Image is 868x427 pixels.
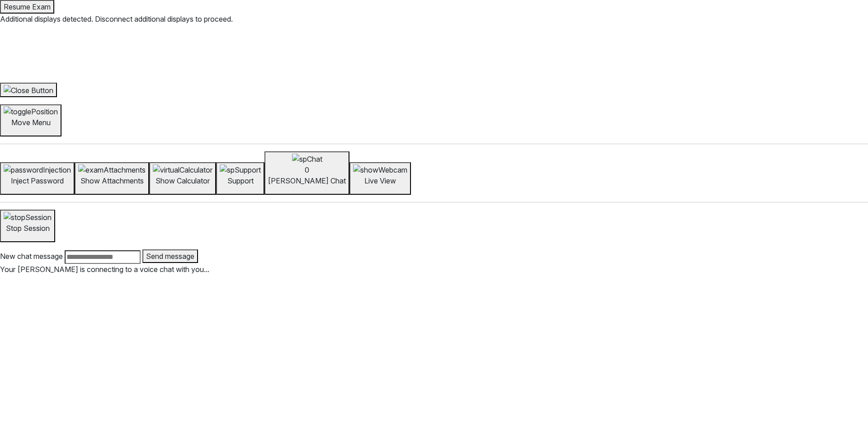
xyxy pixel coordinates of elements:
[220,175,261,186] p: Support
[292,154,322,164] img: spChat
[78,164,146,175] img: examAttachments
[353,175,407,186] p: Live View
[4,175,71,186] p: Inject Password
[75,162,149,195] button: Show Attachments
[153,164,212,175] img: virtualCalculator
[220,164,261,175] img: spSupport
[153,175,212,186] p: Show Calculator
[4,106,58,117] img: togglePosition
[149,162,216,195] button: Show Calculator
[4,223,52,234] p: Stop Session
[349,162,411,195] button: Live View
[4,164,71,175] img: passwordInjection
[4,117,58,128] p: Move Menu
[78,175,146,186] p: Show Attachments
[353,164,407,175] img: showWebcam
[146,252,194,261] span: Send message
[268,164,346,175] div: 0
[216,162,264,195] button: Support
[268,175,346,186] p: [PERSON_NAME] Chat
[264,151,349,195] button: spChat0[PERSON_NAME] Chat
[4,212,52,223] img: stopSession
[142,249,198,263] button: Send message
[4,85,53,96] img: Close Button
